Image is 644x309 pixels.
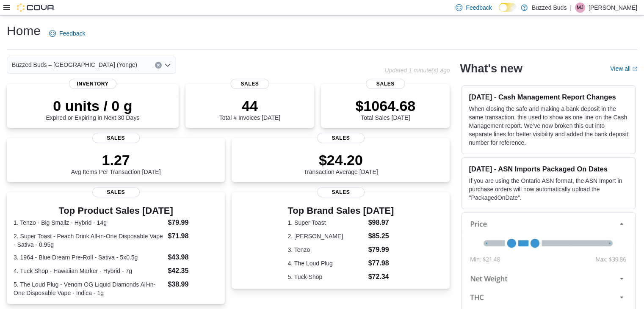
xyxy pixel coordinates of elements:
dt: 5. Tuck Shop [287,273,365,281]
span: Sales [92,187,140,197]
p: | [570,3,572,13]
span: Dark Mode [499,12,499,12]
dt: 2. [PERSON_NAME] [287,232,365,240]
span: Inventory [69,79,116,89]
p: Updated 1 minute(s) ago [384,67,450,74]
dt: 4. The Loud Plug [287,259,365,268]
p: 1.27 [71,152,161,168]
p: 0 units / 0 g [46,97,139,114]
span: Buzzed Buds – [GEOGRAPHIC_DATA] (Yonge) [12,60,137,70]
h3: [DATE] - Cash Management Report Changes [469,93,628,101]
p: 44 [219,97,280,114]
dd: $43.98 [168,252,218,262]
div: Expired or Expiring in Next 30 Days [46,97,139,121]
p: [PERSON_NAME] [589,3,637,13]
dd: $42.35 [168,266,218,276]
dt: 4. Tuck Shop - Hawaiian Marker - Hybrid - 7g [14,267,164,275]
h2: What's new [460,62,522,75]
input: Dark Mode [499,3,517,12]
dt: 1. Tenzo - Big Smallz - Hybrid - 14g [14,218,164,227]
h1: Home [7,22,41,39]
div: Avg Items Per Transaction [DATE] [71,152,161,175]
dd: $98.97 [368,218,394,228]
button: Clear input [155,62,162,69]
p: When closing the safe and making a bank deposit in the same transaction, this used to show as one... [469,105,628,147]
span: Feedback [59,29,85,38]
dt: 2. Super Toast - Peach Drink All-in-One Disposable Vape - Sativa - 0.95g [14,232,164,249]
h3: [DATE] - ASN Imports Packaged On Dates [469,165,628,173]
dd: $72.34 [368,272,394,282]
p: $1064.68 [355,97,415,114]
dd: $79.99 [368,245,394,255]
dt: 3. Tenzo [287,246,365,254]
span: MJ [577,3,583,13]
dd: $79.99 [168,218,218,228]
p: If you are using the Ontario ASN format, the ASN Import in purchase orders will now automatically... [469,177,628,202]
p: $24.20 [304,152,378,168]
span: Sales [317,133,365,143]
span: Sales [366,79,405,89]
dd: $77.98 [368,258,394,268]
div: Maggie Jerstad [575,3,585,13]
dt: 1. Super Toast [287,218,365,227]
a: Feedback [46,25,88,42]
img: Cova [17,3,55,12]
dd: $71.98 [168,231,218,241]
p: Buzzed Buds [532,3,567,13]
div: Total # Invoices [DATE] [219,97,280,121]
div: Transaction Average [DATE] [304,152,378,175]
svg: External link [632,66,637,72]
dt: 3. 1964 - Blue Dream Pre-Roll - Sativa - 5x0.5g [14,253,164,262]
span: Feedback [466,3,492,12]
span: Sales [317,187,365,197]
dd: $38.99 [168,279,218,290]
a: View allExternal link [610,65,637,72]
span: Sales [230,79,269,89]
dt: 5. The Loud Plug - Venom OG Liquid Diamonds All-in-One Disposable Vape - Indica - 1g [14,280,164,297]
button: Open list of options [164,62,171,69]
h3: Top Brand Sales [DATE] [287,206,394,216]
h3: Top Product Sales [DATE] [14,206,218,216]
div: Total Sales [DATE] [355,97,415,121]
span: Sales [92,133,140,143]
dd: $85.25 [368,231,394,241]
